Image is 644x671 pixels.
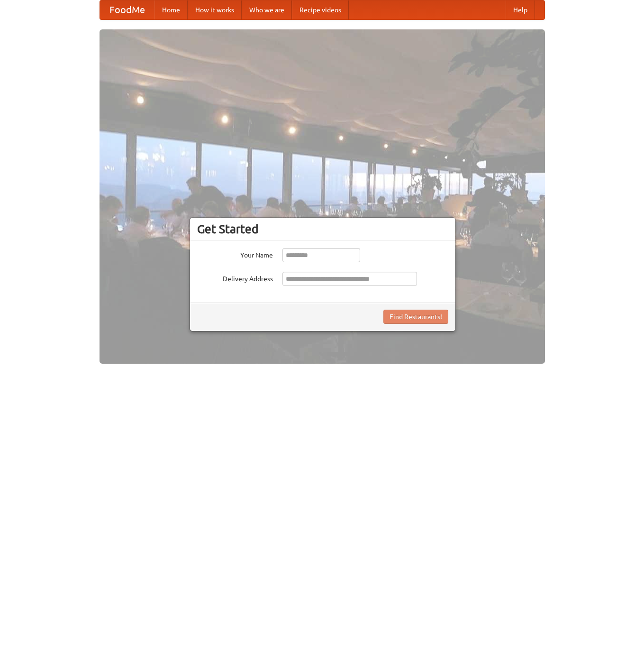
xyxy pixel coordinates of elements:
[100,0,154,19] a: FoodMe
[197,248,273,260] label: Your Name
[383,310,448,324] button: Find Restaurants!
[506,0,535,19] a: Help
[292,0,349,19] a: Recipe videos
[188,0,242,19] a: How it works
[242,0,292,19] a: Who we are
[197,272,273,284] label: Delivery Address
[154,0,188,19] a: Home
[197,222,448,236] h3: Get Started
